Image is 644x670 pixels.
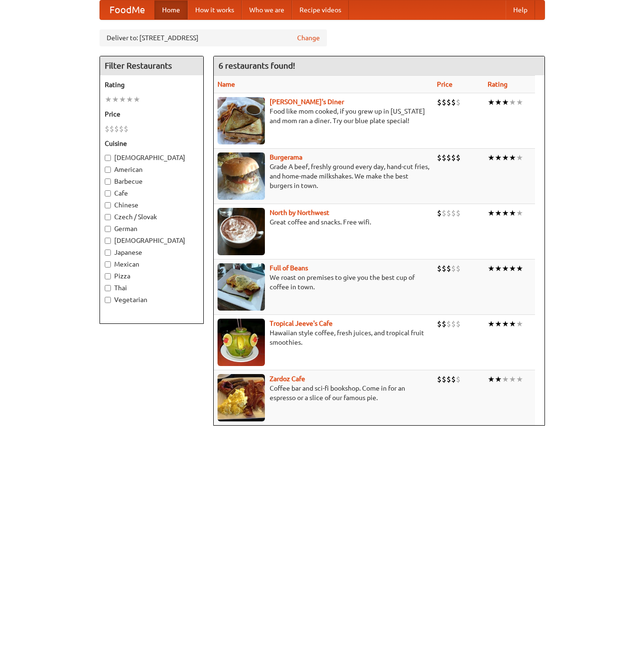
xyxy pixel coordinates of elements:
[126,94,133,105] li: ★
[451,374,456,384] li: $
[442,208,446,218] li: $
[495,263,502,274] li: ★
[218,374,265,421] img: zardoz.jpg
[114,124,119,134] li: $
[270,98,344,106] a: [PERSON_NAME]'s Diner
[495,374,502,384] li: ★
[105,259,199,269] label: Mexican
[270,264,308,272] a: Full of Beans
[105,248,199,257] label: Japanese
[105,224,199,233] label: German
[105,273,111,279] input: Pizza
[105,212,199,222] label: Czech / Slovak
[488,319,495,329] li: ★
[270,209,329,216] a: North by Northwest
[516,374,523,384] li: ★
[188,0,242,19] a: How it works
[218,263,265,311] img: beans.jpg
[456,97,461,107] li: $
[218,61,295,70] ng-pluralize: 6 restaurants found!
[105,297,111,303] input: Vegetarian
[456,263,461,274] li: $
[442,319,446,329] li: $
[105,236,199,245] label: [DEMOGRAPHIC_DATA]
[105,177,199,186] label: Barbecue
[446,152,451,163] li: $
[105,167,111,173] input: American
[516,208,523,218] li: ★
[105,188,199,198] label: Cafe
[218,107,429,125] p: Food like mom cooked, if you grew up in [US_STATE] and mom ran a diner. Try our blue plate special!
[119,124,124,134] li: $
[218,80,235,88] a: Name
[495,208,502,218] li: ★
[509,97,516,107] li: ★
[456,208,461,218] li: $
[105,179,111,185] input: Barbecue
[270,153,302,161] b: Burgerama
[442,152,446,163] li: $
[509,208,516,218] li: ★
[100,56,203,75] h4: Filter Restaurants
[119,94,126,105] li: ★
[451,208,456,218] li: $
[456,319,461,329] li: $
[242,0,292,19] a: Who we are
[446,374,451,384] li: $
[495,152,502,163] li: ★
[502,319,509,329] li: ★
[456,152,461,163] li: $
[105,200,199,210] label: Chinese
[456,374,461,384] li: $
[218,97,265,144] img: sallys.jpg
[437,319,442,329] li: $
[109,124,114,134] li: $
[218,328,429,347] p: Hawaiian style coffee, fresh juices, and tropical fruit smoothies.
[105,202,111,208] input: Chinese
[297,33,320,43] a: Change
[437,97,442,107] li: $
[154,0,188,19] a: Home
[437,152,442,163] li: $
[509,152,516,163] li: ★
[516,319,523,329] li: ★
[105,238,111,244] input: [DEMOGRAPHIC_DATA]
[105,139,199,148] h5: Cuisine
[105,285,111,291] input: Thai
[105,190,111,197] input: Cafe
[270,375,305,383] a: Zardoz Cafe
[516,97,523,107] li: ★
[124,124,128,134] li: $
[451,152,456,163] li: $
[270,320,333,327] a: Tropical Jeeve's Cafe
[502,374,509,384] li: ★
[100,29,327,46] div: Deliver to: [STREET_ADDRESS]
[218,384,429,402] p: Coffee bar and sci-fi bookshop. Come in for an espresso or a slice of our famous pie.
[100,0,154,19] a: FoodMe
[451,263,456,274] li: $
[502,152,509,163] li: ★
[437,374,442,384] li: $
[105,109,199,119] h5: Price
[446,208,451,218] li: $
[446,319,451,329] li: $
[105,283,199,293] label: Thai
[506,0,535,19] a: Help
[488,80,508,88] a: Rating
[218,217,429,227] p: Great coffee and snacks. Free wifi.
[292,0,349,19] a: Recipe videos
[516,152,523,163] li: ★
[446,263,451,274] li: $
[437,208,442,218] li: $
[105,271,199,281] label: Pizza
[218,208,265,255] img: north.jpg
[133,94,140,105] li: ★
[437,263,442,274] li: $
[105,250,111,256] input: Japanese
[488,263,495,274] li: ★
